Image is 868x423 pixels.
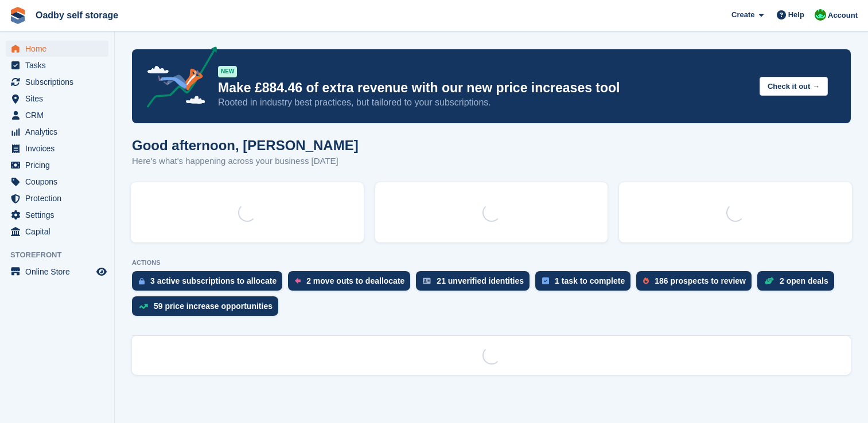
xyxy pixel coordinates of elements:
[6,140,108,156] a: menu
[9,7,26,24] img: stora-icon-8386f47178a22dfd0bd8f6a31ec36ba5ce8667c1dd55bd0f319d3a0aa187defe.svg
[150,276,277,285] div: 3 active subscriptions to allocate
[655,276,746,285] div: 186 prospects to review
[218,96,750,109] p: Rooted in industry best practices, but tailored to your subscriptions.
[6,174,108,190] a: menu
[636,271,757,296] a: 186 prospects to review
[6,57,108,73] a: menu
[6,224,108,240] a: menu
[132,271,288,296] a: 3 active subscriptions to allocate
[25,190,94,206] span: Protection
[6,107,108,123] a: menu
[132,296,284,322] a: 59 price increase opportunities
[6,74,108,90] a: menu
[25,57,94,73] span: Tasks
[25,74,94,90] span: Subscriptions
[542,277,549,284] img: task-75834270c22a3079a89374b754ae025e5fb1db73e45f91037f5363f120a921f8.svg
[154,301,273,311] div: 59 price increase opportunities
[6,124,108,140] a: menu
[760,77,828,96] button: Check it out →
[218,80,750,96] p: Make £884.46 of extra revenue with our new price increases tool
[25,107,94,123] span: CRM
[25,41,94,57] span: Home
[828,10,858,21] span: Account
[132,259,851,267] p: ACTIONS
[6,190,108,206] a: menu
[6,41,108,57] a: menu
[731,9,754,21] span: Create
[288,271,416,296] a: 2 move outs to deallocate
[25,157,94,173] span: Pricing
[95,265,108,279] a: Preview store
[25,140,94,156] span: Invoices
[25,124,94,140] span: Analytics
[6,91,108,107] a: menu
[423,277,431,284] img: verify_identity-adf6edd0f0f0b5bbfe63781bf79b02c33cf7c696d77639b501bdc392416b5a36.svg
[757,271,840,296] a: 2 open deals
[437,276,524,285] div: 21 unverified identities
[25,91,94,107] span: Sites
[132,138,359,153] h1: Good afternoon, [PERSON_NAME]
[139,277,145,285] img: active_subscription_to_allocate_icon-d502201f5373d7db506a760aba3b589e785aa758c864c3986d89f69b8ff3...
[139,304,148,309] img: price_increase_opportunities-93ffe204e8149a01c8c9dc8f82e8f89637d9d84a8eef4429ea346261dce0b2c0.svg
[788,9,804,21] span: Help
[31,6,123,25] a: Oadby self storage
[416,271,535,296] a: 21 unverified identities
[535,271,636,296] a: 1 task to complete
[295,277,301,284] img: move_outs_to_deallocate_icon-f764333ba52eb49d3ac5e1228854f67142a1ed5810a6f6cc68b1a99e826820c5.svg
[132,155,359,168] p: Here's what's happening across your business [DATE]
[25,174,94,190] span: Coupons
[6,207,108,223] a: menu
[815,9,826,21] img: Stephanie
[306,276,404,285] div: 2 move outs to deallocate
[25,264,94,280] span: Online Store
[643,277,649,284] img: prospect-51fa495bee0391a8d652442698ab0144808aea92771e9ea1ae160a38d050c398.svg
[137,46,217,112] img: price-adjustments-announcement-icon-8257ccfd72463d97f412b2fc003d46551f7dbcb40ab6d574587a9cd5c0d94...
[10,249,114,261] span: Storefront
[218,66,237,77] div: NEW
[780,276,828,285] div: 2 open deals
[25,224,94,240] span: Capital
[6,264,108,280] a: menu
[764,277,774,285] img: deal-1b604bf984904fb50ccaf53a9ad4b4a5d6e5aea283cecdc64d6e3604feb123c2.svg
[25,207,94,223] span: Settings
[555,276,625,285] div: 1 task to complete
[6,157,108,173] a: menu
